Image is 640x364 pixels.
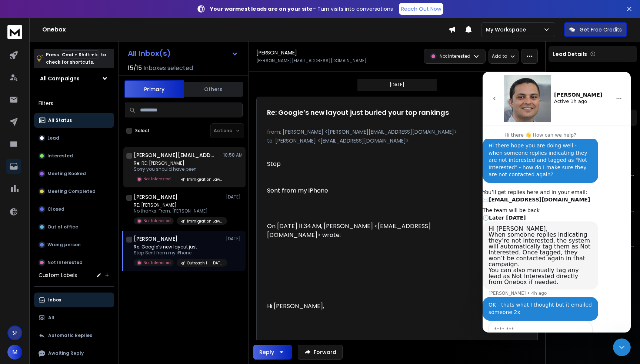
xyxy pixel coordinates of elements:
p: 10:58 AM [223,152,243,158]
button: Meeting Completed [34,184,114,199]
p: Interested [47,153,73,159]
button: Reply [253,345,292,360]
textarea: Message… [6,249,142,262]
h1: [PERSON_NAME] [134,193,178,201]
button: Campaign [551,71,585,77]
button: Wrong person [34,237,114,252]
h1: Re: Google’s new layout just buried your top rankings [267,107,449,118]
div: Sent from my iPhone [267,186,483,195]
p: Immigration Lawyers Outreach - 001 - [DATE] [187,177,223,182]
button: Awaiting Reply [34,346,114,361]
button: M [7,345,22,360]
p: My Workspace [486,26,529,33]
button: Inbox [34,293,114,307]
p: Press to check for shortcuts. [46,51,106,66]
p: All Status [48,117,72,123]
iframe: To enrich screen reader interactions, please activate Accessibility in Grammarly extension settings [613,338,631,356]
button: Forward [298,345,343,360]
p: Stop Sent from my iPhone [134,250,223,256]
button: All Status [34,113,114,128]
p: Lead [47,135,59,141]
p: Not Interested [143,176,171,182]
p: RE: [PERSON_NAME] [134,202,223,208]
p: Not Interested [47,260,83,266]
p: Re: Google’s new layout just [134,244,223,250]
strong: Your warmest leads are on your site [210,5,313,13]
p: – Turn visits into conversations [210,5,393,13]
p: Wrong person [47,242,81,248]
p: All [48,315,54,321]
h3: Filters [34,98,114,108]
p: Reach Out Now [401,5,441,13]
h1: All Inbox(s) [128,50,171,57]
p: Sorry you should have been [134,166,223,172]
p: Re: RE: [PERSON_NAME] [134,160,223,166]
button: Closed [34,202,114,217]
h1: [PERSON_NAME] [134,235,178,243]
label: Select [135,128,150,134]
p: Not Interested [143,218,171,224]
h1: Onebox [42,25,449,34]
button: Interested [34,148,114,163]
p: Automatic Replies [48,333,92,338]
p: Inbox [48,297,61,303]
button: All [34,310,114,325]
button: Others [184,81,243,97]
button: Automatic Replies [34,328,114,343]
p: Add to [492,53,507,59]
p: [DATE] [390,82,404,88]
button: Lead [34,131,114,146]
button: Out of office [34,220,114,234]
p: Meeting Booked [47,171,86,177]
button: All Campaigns [34,71,114,86]
span: 15 / 15 [128,64,142,73]
p: Campaign [551,71,577,77]
h1: All Campaigns [40,75,80,82]
h3: Inboxes selected [143,64,193,73]
p: Meeting Completed [47,188,96,194]
div: Hi [PERSON_NAME], [267,302,483,311]
button: Primary [124,80,184,98]
p: Get Free Credits [580,26,622,33]
p: Not Interested [143,260,171,266]
p: Outreach 1 - [DATE] [187,260,223,266]
iframe: To enrich screen reader interactions, please activate Accessibility in Grammarly extension settings [483,72,631,333]
p: Out of office [47,224,78,230]
p: [DATE] [226,194,243,200]
h3: Custom Labels [39,271,77,279]
p: to: [PERSON_NAME] <[EMAIL_ADDRESS][DOMAIN_NAME]> [267,137,527,144]
p: Outreach 1 - [DATE] [593,71,634,77]
p: [DATE] [226,236,243,242]
a: Reach Out Now [399,3,443,15]
img: logo [7,25,22,39]
button: Get Free Credits [564,22,627,37]
span: Cmd + Shift + k [61,50,99,59]
button: Meeting Booked [34,166,114,181]
blockquote: On [DATE] 11:34 AM, [PERSON_NAME] <[EMAIL_ADDRESS][DOMAIN_NAME]> wrote: [267,222,483,266]
h1: [PERSON_NAME][EMAIL_ADDRESS][DOMAIN_NAME] [134,151,215,159]
p: from: [PERSON_NAME] <[PERSON_NAME][EMAIL_ADDRESS][DOMAIN_NAME]> [267,128,527,136]
p: Awaiting Reply [48,350,84,356]
h1: [PERSON_NAME] [256,49,297,56]
p: Not Interested [440,53,470,59]
p: [PERSON_NAME][EMAIL_ADDRESS][DOMAIN_NAME] [256,58,367,64]
button: All Inbox(s) [122,46,244,61]
p: No thanks. From: [PERSON_NAME] [134,208,223,214]
button: Not Interested [34,255,114,270]
p: Lead Details [553,50,587,58]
